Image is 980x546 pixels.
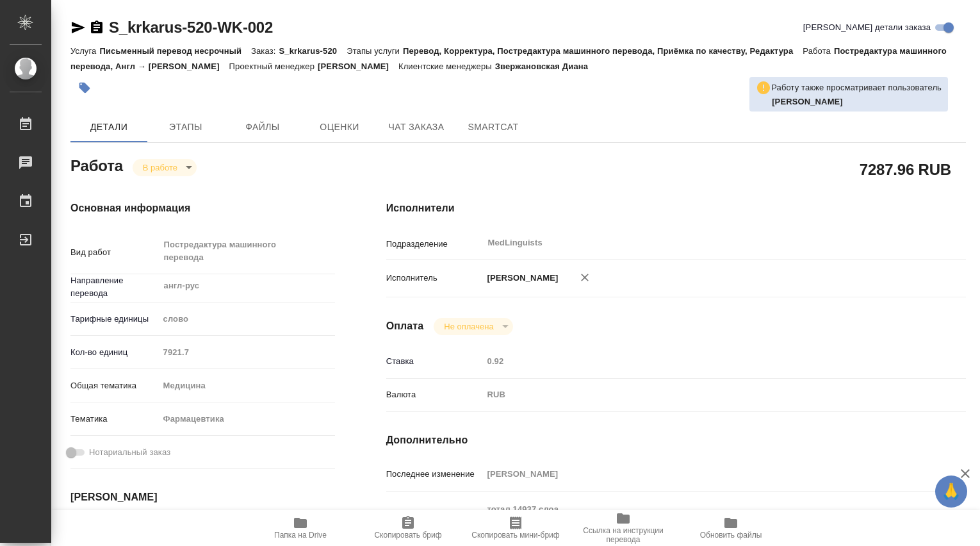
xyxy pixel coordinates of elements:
p: Грабко Мария [772,95,942,108]
button: 🙏 [935,476,967,508]
p: Звержановская Диана [495,62,598,71]
div: слово [159,308,335,330]
b: [PERSON_NAME] [772,97,843,106]
span: Папка на Drive [274,531,327,540]
button: Скопировать ссылку [89,20,104,35]
p: Направление перевода [70,274,159,300]
div: В работе [133,159,197,176]
button: Ссылка на инструкции перевода [569,510,677,546]
h4: Основная информация [70,201,335,216]
p: Клиентские менеджеры [398,62,495,71]
h4: Дополнительно [386,433,966,448]
div: Медицина [159,375,335,397]
p: Заказ: [251,46,279,56]
button: Обновить файлы [677,510,785,546]
span: Чат заказа [386,119,447,135]
p: Этапы услуги [347,46,403,56]
button: Скопировать ссылку для ЯМессенджера [70,20,86,35]
p: S_krkarus-520 [279,46,347,56]
button: В работе [139,162,181,173]
span: 🙏 [940,478,962,505]
h2: Работа [70,153,123,176]
button: Скопировать мини-бриф [462,510,569,546]
p: Валюта [386,388,483,401]
p: Проектный менеджер [229,62,318,71]
button: Добавить тэг [70,74,99,102]
span: Оценки [309,119,370,135]
input: Пустое поле [159,343,335,361]
h2: 7287.96 RUB [860,158,951,180]
p: Подразделение [386,238,483,251]
input: Пустое поле [483,465,918,483]
p: Перевод, Корректура, Постредактура машинного перевода, Приёмка по качеству, Редактура [403,46,803,56]
p: Последнее изменение [386,468,483,481]
p: Работа [803,46,834,56]
p: Вид работ [70,246,159,259]
button: Не оплачена [440,321,497,332]
p: Письменный перевод несрочный [99,46,251,56]
span: Этапы [155,119,216,135]
button: Удалить исполнителя [571,263,599,292]
p: [PERSON_NAME] [483,272,559,285]
p: Исполнитель [386,272,483,285]
div: Фармацевтика [159,408,335,430]
span: Ссылка на инструкции перевода [577,526,669,544]
p: Ставка [386,355,483,368]
p: [PERSON_NAME] [318,62,398,71]
span: Скопировать мини-бриф [471,531,559,540]
button: Папка на Drive [247,510,354,546]
span: Скопировать бриф [374,531,441,540]
p: Общая тематика [70,379,159,392]
span: Файлы [232,119,293,135]
p: Тематика [70,413,159,426]
div: В работе [434,318,512,335]
h4: [PERSON_NAME] [70,490,335,505]
span: SmartCat [462,119,524,135]
p: Услуга [70,46,99,56]
span: [PERSON_NAME] детали заказа [803,21,931,34]
span: Детали [78,119,140,135]
p: Кол-во единиц [70,346,159,359]
span: Нотариальный заказ [89,446,170,459]
textarea: тотал 14937 слоа КРКА Периндоприла аргинин - ТАД (Периндоприл), таблетки, 5 мг, 10 мг (ЕАЭС) [483,499,918,533]
p: Тарифные единицы [70,313,159,326]
div: RUB [483,384,918,406]
h4: Оплата [386,318,424,334]
h4: Исполнители [386,201,966,216]
a: S_krkarus-520-WK-002 [109,19,273,36]
input: Пустое поле [483,352,918,370]
p: Работу также просматривает пользователь [771,81,942,94]
span: Обновить файлы [700,531,762,540]
button: Скопировать бриф [354,510,462,546]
